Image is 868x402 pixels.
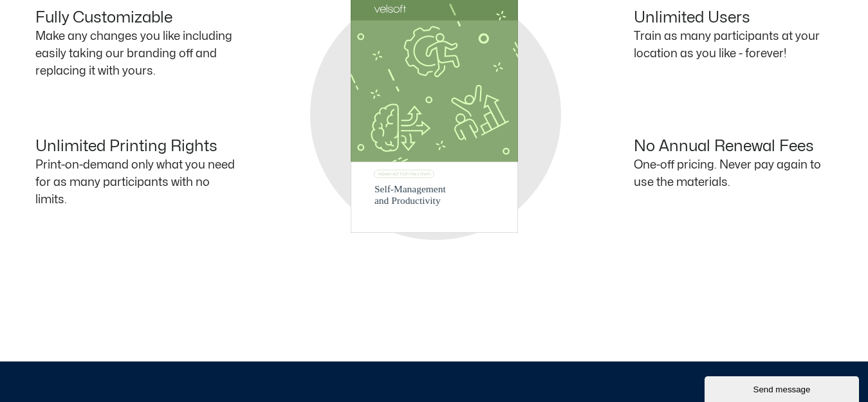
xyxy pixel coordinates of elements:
[634,9,833,28] h4: Unlimited Users
[35,28,235,80] p: Make any changes you like including easily taking our branding off and replacing it with yours.
[634,138,833,156] h4: No Annual Renewal Fees
[35,9,235,28] h4: Fully Customizable
[705,374,862,402] iframe: chat widget
[634,28,833,62] p: Train as many participants at your location as you like - forever!
[35,156,235,208] p: Print-on-demand only what you need for as many participants with no limits.
[35,138,235,156] h4: Unlimited Printing Rights
[634,156,833,191] p: One-off pricing. Never pay again to use the materials.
